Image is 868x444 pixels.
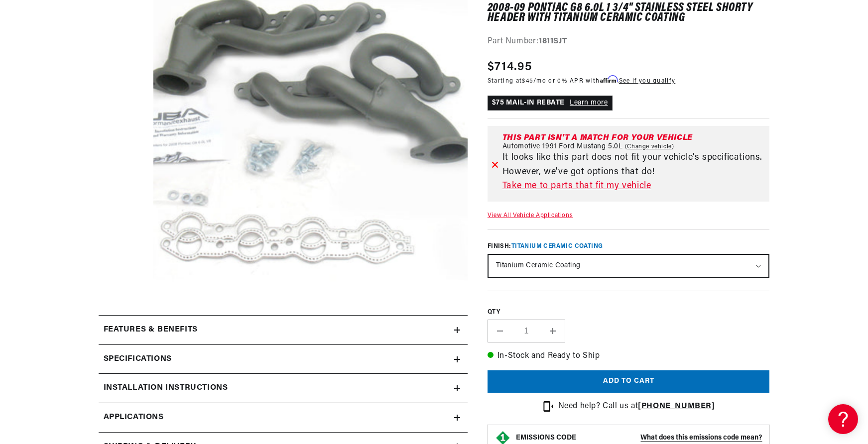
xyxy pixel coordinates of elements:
[488,3,770,23] h1: 2008-09 Pontiac G8 6.0L 1 3/4" Stainless Steel Shorty Header with Titanium Ceramic Coating
[488,96,613,111] p: $75 MAIL-IN REBATE
[516,434,762,443] button: EMISSIONS CODEWhat does this emissions code mean?
[488,35,770,48] div: Part Number:
[625,143,674,151] a: Change vehicle
[488,76,675,86] p: Starting at /mo or 0% APR with .
[502,179,766,194] a: Take me to parts that fit my vehicle
[99,316,468,344] summary: Features & Benefits
[516,434,576,442] strong: EMISSIONS CODE
[488,350,770,363] p: In-Stock and Ready to Ship
[558,400,715,413] p: Need help? Call us at
[619,78,675,84] a: See if you qualify - Learn more about Affirm Financing (opens in modal)
[600,76,618,83] span: Affirm
[640,434,762,442] strong: What does this emissions code mean?
[570,99,608,107] a: Learn more
[502,134,766,142] div: This part isn't a match for your vehicle
[502,143,623,151] span: Automotive 1991 Ford Mustang 5.0L
[488,242,770,251] label: Finish:
[488,308,770,317] label: QTY
[488,370,770,393] button: Add to cart
[522,78,533,84] span: $45
[539,37,567,45] strong: 1811SJT
[502,151,766,180] p: It looks like this part does not fit your vehicle's specifications. However, we've got options th...
[638,402,715,410] a: [PHONE_NUMBER]
[511,243,603,249] span: Titanium Ceramic Coating
[104,411,164,424] span: Applications
[104,324,198,336] h2: Features & Benefits
[104,382,228,395] h2: Installation instructions
[488,213,573,219] a: View All Vehicle Applications
[488,58,532,76] span: $714.95
[99,403,468,433] a: Applications
[104,353,172,366] h2: Specifications
[99,374,468,403] summary: Installation instructions
[99,345,468,374] summary: Specifications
